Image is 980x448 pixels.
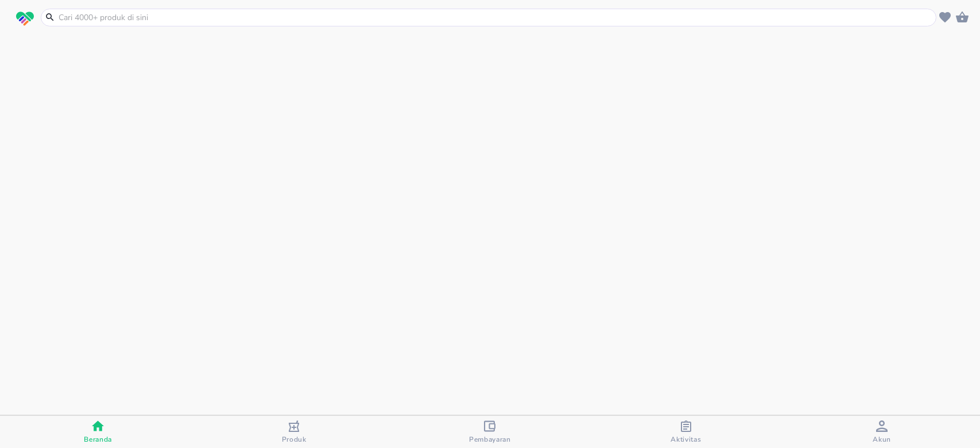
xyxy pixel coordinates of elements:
span: Akun [873,435,891,444]
button: Pembayaran [392,416,588,448]
span: Beranda [84,435,112,444]
span: Aktivitas [671,435,701,444]
button: Produk [196,416,392,448]
button: Aktivitas [588,416,784,448]
button: Akun [784,416,980,448]
input: Cari 4000+ produk di sini [57,11,933,24]
span: Produk [282,435,307,444]
span: Pembayaran [469,435,511,444]
img: logo_swiperx_s.bd005f3b.svg [16,11,34,26]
